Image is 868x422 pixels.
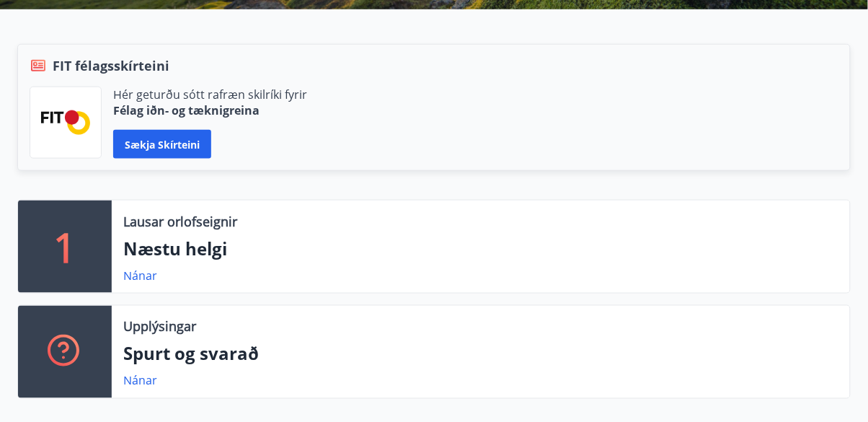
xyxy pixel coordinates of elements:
[123,342,838,366] p: Spurt og svarað
[53,219,76,274] p: 1
[123,268,157,283] a: Nánar
[53,56,169,75] span: FIT félagsskírteini
[113,87,307,102] p: Hér geturðu sótt rafræn skilríki fyrir
[123,237,838,261] p: Næstu helgi
[123,212,237,231] p: Lausar orlofseignir
[41,110,90,134] img: FPQVkF9lTnNbbaRSFyT17YYeljoOGk5m51IhT0bO.png
[123,373,157,389] a: Nánar
[113,102,307,118] p: Félag iðn- og tæknigreina
[113,130,211,159] button: Sækja skírteini
[123,317,196,336] p: Upplýsingar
